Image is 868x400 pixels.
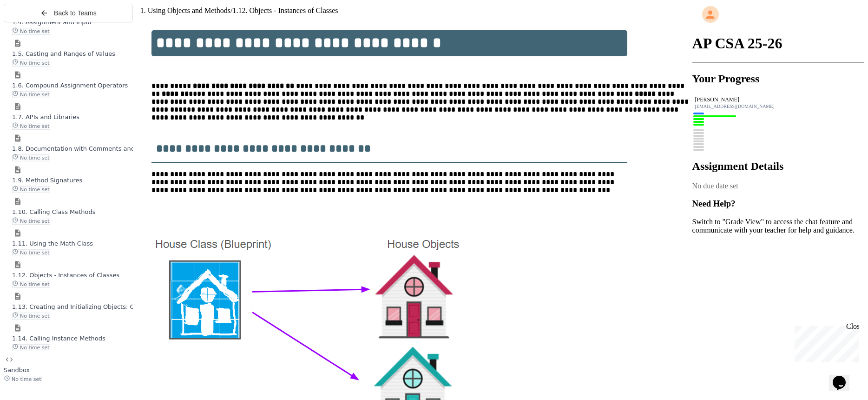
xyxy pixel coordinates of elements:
div: [EMAIL_ADDRESS][DOMAIN_NAME] [695,104,861,109]
span: No time set [12,28,50,35]
p: Switch to "Grade View" to access the chat feature and communicate with your teacher for help and ... [692,218,864,234]
span: No time set [12,123,50,130]
span: 1.12. Objects - Instances of Classes [12,272,119,279]
span: 1.13. Creating and Initializing Objects: Constructors [12,303,169,310]
div: No due date set [692,182,864,190]
span: 1.12. Objects - Instances of Classes [232,7,338,14]
div: My Account [692,4,864,25]
span: No time set [12,154,50,161]
iframe: chat widget [791,322,859,362]
span: 1.11. Using the Math Class [12,240,93,247]
span: No time set [12,60,50,67]
span: 1.10. Calling Class Methods [12,208,96,215]
div: [PERSON_NAME] [695,96,861,103]
button: Back to Teams [4,4,133,22]
span: No time set [12,218,50,225]
span: Sandbox [4,367,30,373]
span: 1.8. Documentation with Comments and Preconditions [12,145,178,152]
span: / [230,7,232,14]
iframe: chat widget [829,363,859,391]
span: 1.4. Assignment and Input [12,19,92,26]
h1: AP CSA 25-26 [692,35,864,52]
h2: Your Progress [692,73,864,85]
span: No time set [12,281,50,288]
h3: Need Help? [692,199,864,209]
span: No time set [4,376,42,383]
span: 1. Using Objects and Methods [140,7,230,14]
span: 1.14. Calling Instance Methods [12,335,105,342]
span: No time set [12,313,50,320]
span: Back to Teams [54,9,97,17]
span: No time set [12,249,50,256]
span: 1.9. Method Signatures [12,177,82,184]
span: No time set [12,91,50,98]
div: Chat with us now!Close [4,4,64,59]
span: 1.7. APIs and Libraries [12,113,79,120]
span: No time set [12,344,50,351]
span: 1.5. Casting and Ranges of Values [12,50,115,57]
span: 1.6. Compound Assignment Operators [12,82,128,89]
span: No time set [12,186,50,193]
h2: Assignment Details [692,160,864,173]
